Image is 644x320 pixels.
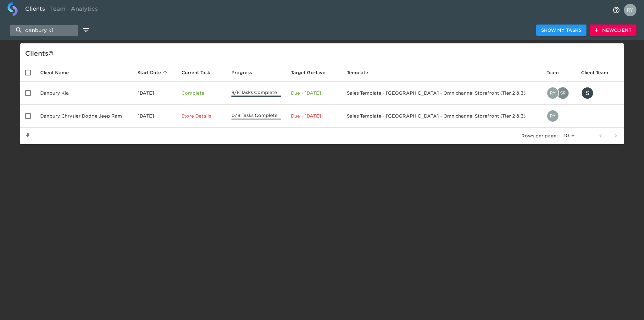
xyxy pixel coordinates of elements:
[560,131,577,141] select: rows per page
[521,133,558,139] p: Rows per page:
[40,69,77,76] span: Client Name
[10,25,78,36] input: search
[8,2,18,16] img: logo
[20,128,35,143] button: Save List
[547,87,558,99] img: ryan.dale@roadster.com
[347,69,376,76] span: Template
[20,63,624,144] table: enhanced table
[226,105,286,128] td: 0/8 Tasks Complete
[291,69,325,76] span: Calculated based on the start date and the duration of all Tasks contained in this Hub.
[181,69,210,76] span: This is the next Task in this Hub that should be completed
[609,3,624,18] button: notifications
[595,26,631,34] span: New Client
[291,69,334,76] span: Target Go-Live
[557,87,569,99] img: srihetha.malgani@cdk.com
[137,69,169,76] span: Start Date
[181,113,221,119] p: Store Details
[132,105,177,128] td: [DATE]
[291,90,337,96] p: Due - [DATE]
[132,82,177,105] td: [DATE]
[35,105,132,128] td: Danbury Chrysler Dodge Jeep Ram
[581,87,619,99] div: ssinardi@danburyauto.com
[181,69,219,76] span: Current Task
[47,2,68,18] a: Team
[590,25,636,36] button: NewClient
[541,26,581,34] span: Show My Tasks
[581,87,594,99] div: S
[547,69,567,76] span: Team
[23,2,47,18] a: Clients
[80,25,91,36] button: edit
[25,48,621,58] div: Client s
[231,69,260,76] span: Progress
[226,82,286,105] td: 8/8 Tasks Complete
[35,82,132,105] td: Danbury Kia
[68,2,100,18] a: Analytics
[547,87,571,99] div: ryan.dale@roadster.com, srihetha.malgani@cdk.com
[547,110,571,122] div: ryan.dale@roadster.com
[536,25,586,36] button: Show My Tasks
[581,69,616,76] span: Client Team
[181,90,221,96] p: Complete
[547,110,558,122] img: ryan.dale@roadster.com
[342,82,541,105] td: Sales Template - [GEOGRAPHIC_DATA] - Omnichannel Storefront (Tier 2 & 3)
[291,113,337,119] p: Due - [DATE]
[342,105,541,128] td: Sales Template - [GEOGRAPHIC_DATA] - Omnichannel Storefront (Tier 2 & 3)
[624,4,636,16] img: Profile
